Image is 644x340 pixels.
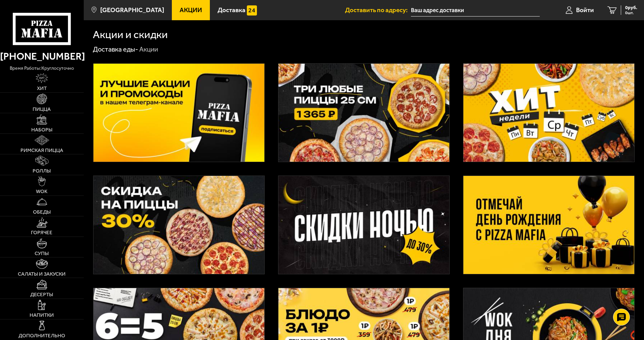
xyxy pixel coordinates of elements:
[33,210,51,215] span: Обеды
[37,86,47,91] span: Хит
[411,4,540,17] input: Ваш адрес доставки
[93,45,138,53] a: Доставка еды-
[35,251,49,256] span: Супы
[625,5,637,10] span: 0 руб.
[30,292,53,297] span: Десерты
[18,333,65,338] span: Дополнительно
[33,168,51,174] span: Роллы
[625,11,637,15] span: 0 шт.
[139,45,158,54] div: Акции
[218,7,245,13] span: Доставка
[31,230,52,235] span: Горячее
[180,7,202,13] span: Акции
[30,313,54,318] span: Напитки
[247,5,257,16] img: 15daf4d41897b9f0e9f617042186c801.svg
[18,272,66,277] span: Салаты и закуски
[33,107,51,112] span: Пицца
[31,127,52,132] span: Наборы
[93,29,168,40] h1: Акции и скидки
[21,148,63,153] span: Римская пицца
[576,7,594,13] span: Войти
[100,7,164,13] span: [GEOGRAPHIC_DATA]
[345,7,411,13] span: Доставить по адресу:
[36,189,47,194] span: WOK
